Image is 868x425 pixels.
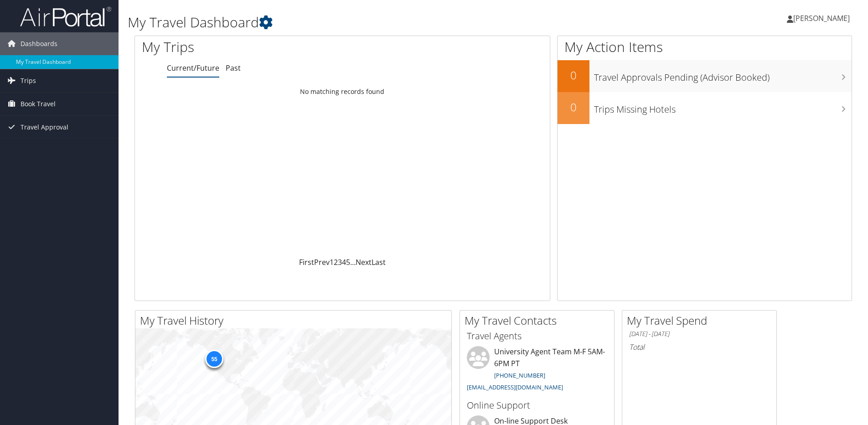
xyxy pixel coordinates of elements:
[346,257,350,267] a: 5
[629,330,770,338] h6: [DATE] - [DATE]
[128,13,615,32] h1: My Travel Dashboard
[627,313,776,328] h2: My Travel Spend
[793,13,850,23] span: [PERSON_NAME]
[20,6,111,27] img: airportal-logo.png
[372,257,386,267] a: Last
[314,257,330,267] a: Prev
[142,37,370,57] h1: My Trips
[558,99,589,115] h2: 0
[467,399,607,412] h3: Online Support
[594,98,852,116] h3: Trips Missing Hotels
[356,257,372,267] a: Next
[205,350,223,368] div: 55
[465,313,614,328] h2: My Travel Contacts
[299,257,314,267] a: First
[787,5,859,32] a: [PERSON_NAME]
[140,313,451,328] h2: My Travel History
[558,92,852,124] a: 0Trips Missing Hotels
[21,116,68,139] span: Travel Approval
[21,32,57,55] span: Dashboards
[21,69,36,92] span: Trips
[350,257,356,267] span: …
[135,83,550,100] td: No matching records found
[342,257,346,267] a: 4
[594,67,852,84] h3: Travel Approvals Pending (Advisor Booked)
[226,63,241,73] a: Past
[334,257,338,267] a: 2
[462,346,612,395] li: University Agent Team M-F 5AM-6PM PT
[467,330,607,342] h3: Travel Agents
[558,67,589,83] h2: 0
[467,383,563,391] a: [EMAIL_ADDRESS][DOMAIN_NAME]
[338,257,342,267] a: 3
[167,63,219,73] a: Current/Future
[558,37,852,57] h1: My Action Items
[21,93,56,115] span: Book Travel
[330,257,334,267] a: 1
[629,342,770,352] h6: Total
[558,60,852,92] a: 0Travel Approvals Pending (Advisor Booked)
[494,371,545,379] a: [PHONE_NUMBER]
